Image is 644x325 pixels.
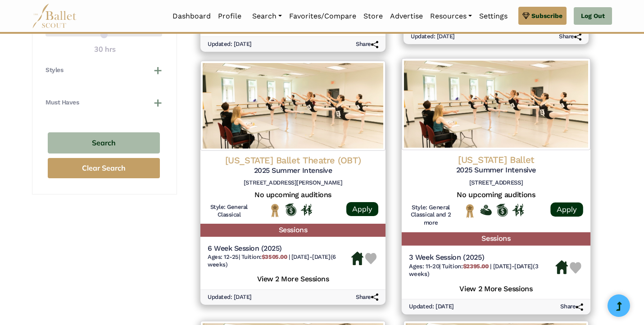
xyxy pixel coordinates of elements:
h6: Updated: [DATE] [208,293,252,301]
h6: [STREET_ADDRESS][PERSON_NAME] [208,179,378,187]
h6: Share [356,41,378,48]
span: Ages: 11-20 [409,262,439,269]
h6: Updated: [DATE] [208,41,252,48]
h4: [US_STATE] Ballet [409,154,583,166]
button: Styles [45,66,162,75]
img: Heart [570,262,581,274]
h5: No upcoming auditions [208,190,378,200]
h6: | | [409,262,555,278]
button: Search [48,132,160,153]
img: Offers Financial Aid [480,205,492,215]
h5: View 2 More Sessions [208,272,378,284]
h5: 3 Week Session (2025) [409,253,555,262]
b: $3505.00 [262,253,287,260]
a: Dashboard [169,7,214,26]
button: Clear Search [48,158,160,178]
span: Ages: 12-25 [208,253,239,260]
h6: Style: General Classical [208,203,250,219]
h5: Sessions [200,224,385,237]
span: [DATE]-[DATE] (3 weeks) [409,262,538,277]
a: Store [360,7,386,26]
a: Subscribe [518,7,567,25]
h6: Updated: [DATE] [411,33,455,41]
a: Search [249,7,286,26]
h6: Share [356,293,378,301]
h5: Sessions [402,232,590,245]
h6: Style: General Classical and 2 more [409,203,453,227]
img: gem.svg [522,11,530,21]
h6: [STREET_ADDRESS] [409,179,583,187]
img: Offers Scholarship [285,203,296,216]
a: Resources [426,7,476,26]
b: $2395.00 [463,262,489,269]
img: National [269,203,281,217]
h5: No upcoming auditions [409,190,583,200]
span: Subscribe [531,11,562,21]
h6: Share [560,303,583,311]
span: Tuition: [241,253,289,260]
a: Apply [550,202,583,217]
a: Settings [476,7,511,26]
img: In Person [301,204,312,216]
img: Housing Available [351,252,363,265]
h5: 2025 Summer Intensive [208,166,378,176]
img: National [464,203,476,218]
span: [DATE]-[DATE] (6 weeks) [208,253,336,268]
a: Log Out [574,7,612,25]
img: In Person [512,204,524,216]
img: Logo [402,59,590,150]
a: Advertise [386,7,426,26]
a: Profile [214,7,245,26]
h4: [US_STATE] Ballet Theatre (OBT) [208,154,378,166]
h5: 6 Week Session (2025) [208,244,351,253]
h4: Must Haves [45,98,79,107]
h4: Styles [45,66,63,75]
output: 30 hrs [94,44,116,55]
h5: View 2 More Sessions [409,282,583,293]
a: Favorites/Compare [286,7,360,26]
h6: Updated: [DATE] [409,303,454,311]
span: Tuition: [442,262,490,269]
img: Housing Available [556,261,568,275]
h6: Share [559,33,581,41]
h5: 2025 Summer Intensive [409,166,583,175]
img: Logo [200,61,385,151]
a: Apply [346,202,378,216]
img: Offers Scholarship [496,203,508,217]
h6: | | [208,253,351,269]
button: Must Haves [45,98,162,107]
img: Heart [365,253,376,264]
